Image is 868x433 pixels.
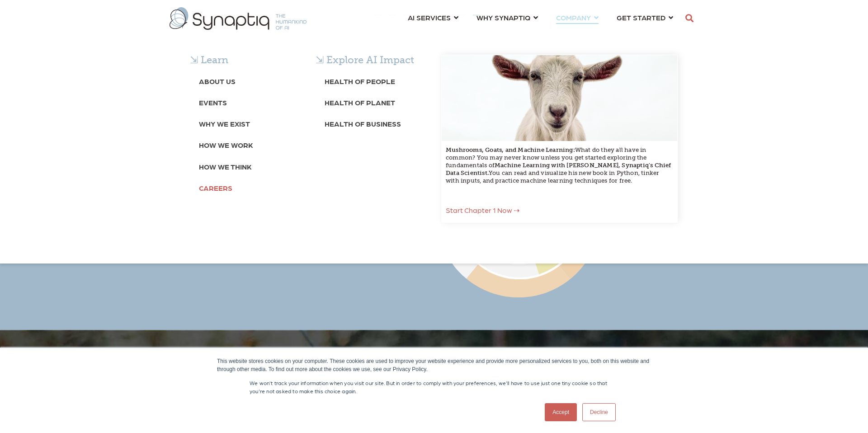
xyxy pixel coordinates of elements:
span: AI SERVICES [408,11,451,24]
a: Decline [582,403,616,421]
a: GET STARTED [617,9,673,26]
a: AI SERVICES [408,9,458,26]
p: We won't track your information when you visit our site. But in order to comply with your prefere... [250,379,618,395]
div: This website stores cookies on your computer. These cookies are used to improve your website expe... [217,357,651,373]
nav: menu [399,2,682,35]
span: GET STARTED [617,11,665,24]
span: COMPANY [556,11,591,24]
a: Accept [545,403,577,421]
img: synaptiq logo-2 [170,7,307,30]
a: COMPANY [556,9,599,26]
span: WHY SYNAPTIQ [476,11,530,24]
a: WHY SYNAPTIQ [476,9,538,26]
